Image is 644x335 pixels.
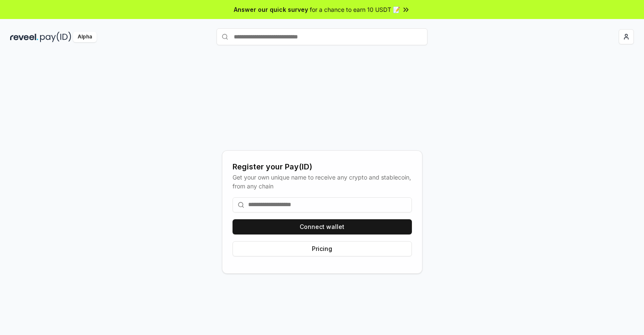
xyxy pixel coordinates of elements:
button: Connect wallet [233,219,412,234]
button: Pricing [233,241,412,256]
div: Get your own unique name to receive any crypto and stablecoin, from any chain [233,173,412,191]
div: Register your Pay(ID) [233,161,412,173]
div: Alpha [73,32,97,42]
span: Answer our quick survey [234,5,308,14]
img: reveel_dark [10,32,38,42]
span: for a chance to earn 10 USDT 📝 [310,5,400,14]
img: pay_id [40,32,71,42]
